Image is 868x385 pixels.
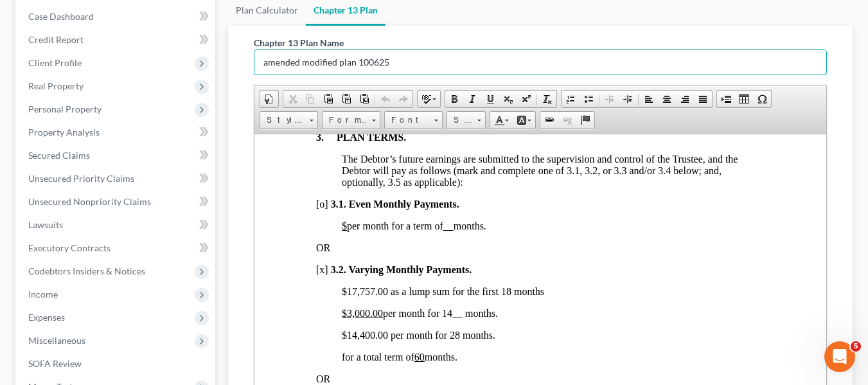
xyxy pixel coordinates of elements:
[62,64,74,75] span: [o]
[28,289,58,300] span: Income
[28,103,102,114] span: Personal Property
[355,91,373,107] a: Paste from Word
[658,91,676,107] a: Center
[28,173,134,184] span: Unsecured Priority Claims
[28,150,90,161] span: Secured Claims
[76,64,82,75] span: 3
[580,91,598,107] a: Insert/Remove Bulleted List
[463,91,481,107] a: Italic
[337,91,355,107] a: Paste as plain text
[513,112,535,129] a: Background Color
[18,190,215,213] a: Unsecured Nonpriority Claims
[319,91,337,107] a: Paste
[376,91,394,107] a: Undo
[601,91,619,107] a: Decrease Indent
[851,341,861,352] span: 5
[87,174,244,184] span: per month for 14__ months.
[62,239,76,250] span: OR
[447,111,486,129] a: Size
[694,91,712,107] a: Justify
[562,91,580,107] a: Insert/Remove Numbered List
[301,91,319,107] a: Copy
[18,28,215,51] a: Credit Report
[254,36,344,49] label: Chapter 13 Plan Name
[558,112,576,129] a: Unlink
[28,312,65,323] span: Expenses
[322,111,380,129] a: Format
[260,111,318,129] a: Styles
[62,261,74,272] span: [o]
[62,108,76,119] font: OR
[76,261,356,272] span: 3.3. Varying Monthly Payments Before and After Confirmation.
[18,5,215,28] a: Case Dashboard
[481,91,499,107] a: Underline
[418,91,440,107] a: Spell Checker
[160,217,170,228] u: 60
[640,91,658,107] a: Align Left
[28,80,84,91] span: Real Property
[87,152,510,163] p: $17,757.00 as a lump sum for the first 18 months
[87,86,93,97] u: $
[619,91,637,107] a: Increase Indent
[28,57,82,68] span: Client Profile
[18,213,215,237] a: Lawsuits
[87,174,128,184] u: $3,000.00
[18,352,215,375] a: SOFA Review
[538,91,556,107] a: Remove Format
[76,130,82,141] span: 3
[676,91,694,107] a: Align Right
[490,112,513,129] a: Text Color
[18,237,215,260] a: Executory Contracts
[394,91,412,107] a: Redo
[62,130,74,141] span: [x]
[28,242,111,253] span: Executory Contracts
[87,217,203,228] span: for a total term of months.
[18,167,215,190] a: Unsecured Priority Claims
[576,112,594,129] a: Anchor
[260,91,278,107] a: Document Properties
[445,91,463,107] a: Bold
[28,127,100,138] span: Property Analysis
[323,112,368,129] span: Format
[385,112,430,129] span: Font
[28,11,94,22] span: Case Dashboard
[18,144,215,167] a: Secured Claims
[87,86,232,97] span: per month for a term of months.
[517,91,535,107] a: Superscript
[18,121,215,144] a: Property Analysis
[87,195,241,206] span: $14,400.00 per month for 28 months.
[28,219,63,230] span: Lawsuits
[735,91,753,107] a: Table
[28,265,145,276] span: Codebtors Insiders & Notices
[254,50,826,75] input: Enter name...
[87,19,483,53] span: The Debtor’s future earnings are submitted to the supervision and control of the Trustee, and the...
[82,130,218,141] span: .2. Varying Monthly Payments.
[753,91,771,107] a: Insert Special Character
[540,112,558,129] a: Link
[499,91,517,107] a: Subscript
[82,64,205,75] span: .1. Even Monthly Payments.
[824,341,855,372] iframe: Intercom live chat
[717,91,735,107] a: Insert Page Break for Printing
[283,91,301,107] a: Cut
[93,283,113,294] span: ____
[28,34,84,45] span: Credit Report
[28,196,151,207] span: Unsecured Nonpriority Claims
[447,112,473,129] span: Size
[87,283,473,305] span: $ per month before confirmation of this Plan (use Section 4.6.1 below to list the adequate protec...
[28,358,82,369] span: SOFA Review
[28,335,85,346] span: Miscellaneous
[260,112,305,129] span: Styles
[384,111,443,129] a: Font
